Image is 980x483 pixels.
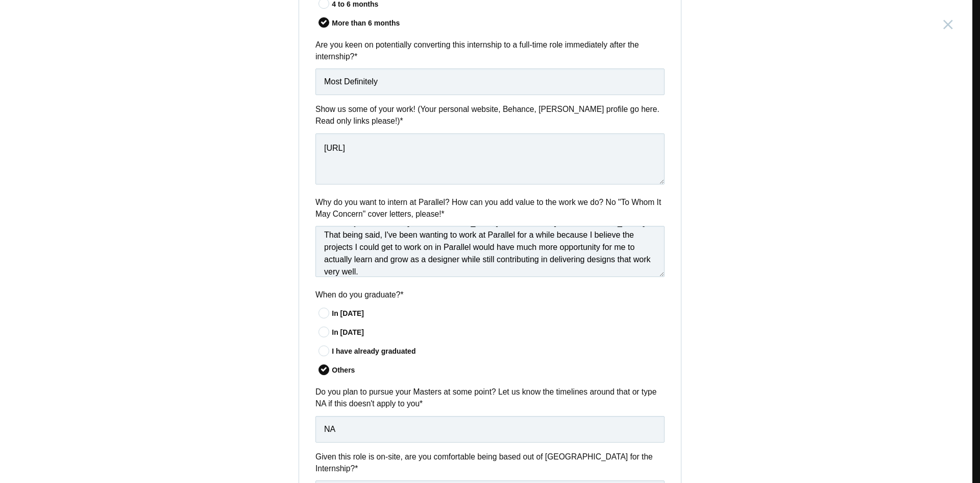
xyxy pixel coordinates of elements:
[315,196,665,220] label: Why do you want to intern at Parallel? How can you add value to the work we do? No "To Whom It Ma...
[332,18,665,29] div: More than 6 months
[315,289,665,301] label: When do you graduate?
[315,103,665,127] label: Show us some of your work! (Your personal website, Behance, [PERSON_NAME] profile go here. Read o...
[332,346,665,357] div: I have already graduated
[315,386,665,410] label: Do you plan to pursue your Masters at some point? Let us know the timelines around that or type N...
[332,327,665,338] div: In [DATE]
[332,365,665,376] div: Others
[315,39,665,63] label: Are you keen on potentially converting this internship to a full-time role immediately after the ...
[332,308,665,319] div: In [DATE]
[315,451,665,475] label: Given this role is on-site, are you comfortable being based out of [GEOGRAPHIC_DATA] for the Inte...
